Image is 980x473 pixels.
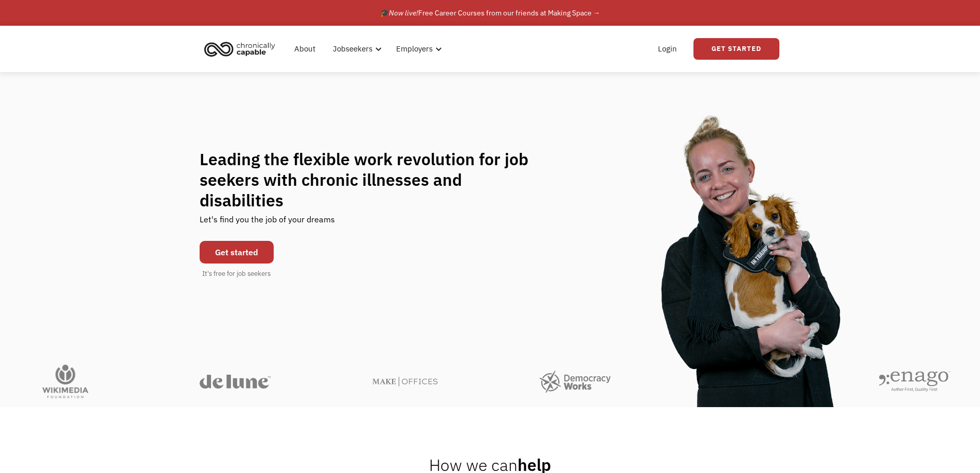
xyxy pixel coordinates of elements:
div: Employers [396,43,433,55]
img: Chronically Capable logo [201,38,278,60]
div: It's free for job seekers [202,269,271,279]
div: 🎓 Free Career Courses from our friends at Making Space → [380,7,600,19]
div: Employers [390,32,445,65]
a: Login [652,32,683,65]
a: About [288,32,322,65]
div: Jobseekers [333,43,372,55]
a: home [201,38,283,60]
a: Get Started [693,38,779,60]
a: Get started [200,241,274,264]
div: Let's find you the job of your dreams [200,211,335,236]
div: Jobseekers [327,32,385,65]
h1: Leading the flexible work revolution for job seekers with chronic illnesses and disabilities [200,149,548,211]
em: Now live! [389,8,418,17]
